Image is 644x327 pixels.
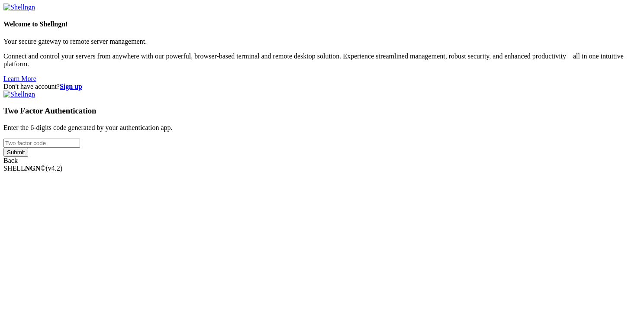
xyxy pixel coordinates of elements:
[3,148,28,157] input: Submit
[3,157,18,164] a: Back
[3,75,36,82] a: Learn More
[3,52,641,68] p: Connect and control your servers from anywhere with our powerful, browser-based terminal and remo...
[3,91,35,98] img: Shellngn
[46,165,63,172] span: 4.2.0
[3,106,641,116] h3: Two Factor Authentication
[3,3,35,11] img: Shellngn
[3,83,641,91] div: Don't have account?
[3,124,641,132] p: Enter the 6-digits code generated by your authentication app.
[3,139,80,148] input: Two factor code
[3,165,62,172] span: SHELL ©
[3,20,641,28] h4: Welcome to Shellngn!
[3,38,641,45] p: Your secure gateway to remote server management.
[25,165,41,172] b: NGN
[60,83,82,90] a: Sign up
